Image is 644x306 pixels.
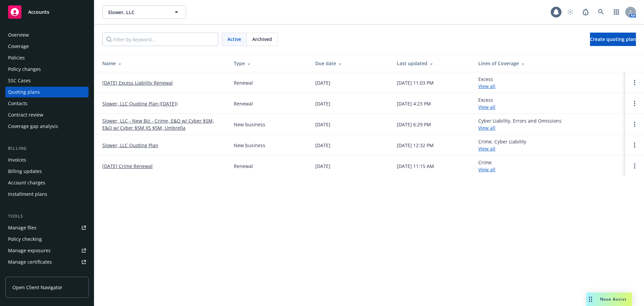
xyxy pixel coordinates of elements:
div: Quoting plans [8,87,40,97]
div: [DATE] [315,142,330,149]
a: Billing updates [5,166,89,177]
div: New business [234,121,265,128]
a: Manage claims [5,268,89,279]
div: Excess [478,76,495,90]
div: Type [234,60,305,67]
div: Last updated [397,60,468,67]
span: Slower, LLC [108,9,166,16]
a: Open options [631,141,639,149]
div: Installment plans [8,189,47,200]
div: [DATE] 12:32 PM [397,142,434,149]
div: Drag to move [586,293,595,306]
a: [DATE] Crime Renewal [102,163,153,170]
a: Quoting plans [5,87,89,97]
a: View all [478,104,495,110]
a: Contacts [5,98,89,109]
a: Slower, LLC Quoting Plan ([DATE]) [102,100,177,107]
span: Active [227,36,241,43]
div: Account charges [8,177,45,188]
a: Start snowing [563,5,577,19]
div: Renewal [234,79,253,86]
span: Archived [252,36,272,43]
div: Invoices [8,155,26,165]
a: Installment plans [5,189,89,200]
div: Contacts [8,98,28,109]
a: Coverage [5,41,89,52]
div: Billing [5,145,89,152]
a: Policies [5,52,89,63]
div: [DATE] 4:23 PM [397,100,431,107]
div: Excess [478,96,495,111]
div: Contract review [8,110,43,120]
a: View all [478,145,495,152]
a: Open options [631,162,639,170]
div: Name [102,60,223,67]
div: [DATE] [315,100,330,107]
a: Switch app [610,5,623,19]
div: Manage exposures [8,245,51,256]
div: Crime [478,159,495,173]
div: Overview [8,30,29,40]
div: [DATE] 11:15 AM [397,163,434,170]
a: Report a Bug [579,5,592,19]
div: Due date [315,60,386,67]
div: Billing updates [8,166,42,177]
a: Create quoting plan [590,33,636,46]
div: Renewal [234,100,253,107]
div: Cyber Liability, Errors and Omissions [478,117,561,131]
div: [DATE] [315,121,330,128]
span: Create quoting plan [590,36,636,42]
a: Open options [631,99,639,107]
div: Coverage gap analysis [8,121,58,132]
a: Policy checking [5,234,89,245]
a: View all [478,166,495,173]
div: Policy changes [8,64,41,75]
a: Manage certificates [5,257,89,267]
span: Nova Assist [600,296,627,302]
a: View all [478,83,495,89]
a: [DATE] Excess Liability Renewal [102,79,173,86]
a: Open options [631,79,639,87]
div: [DATE] 6:29 PM [397,121,431,128]
div: [DATE] 11:03 PM [397,79,434,86]
a: Invoices [5,155,89,165]
div: Coverage [8,41,29,52]
a: SSC Cases [5,75,89,86]
div: Manage files [8,222,37,233]
a: Policy changes [5,64,89,75]
div: Renewal [234,163,253,170]
span: Open Client Navigator [12,284,62,291]
a: Account charges [5,177,89,188]
a: Coverage gap analysis [5,121,89,132]
a: Accounts [5,3,89,21]
a: Open options [631,120,639,128]
a: Slower, LLC - New Biz - Crime, E&O w/ Cyber $5M, E&O w/ Cyber $5M XS $5M, Umbrella [102,117,223,131]
input: Filter by keyword... [102,33,218,46]
a: Manage exposures [5,245,89,256]
div: New business [234,142,265,149]
span: Accounts [28,9,49,15]
div: Manage claims [8,268,42,279]
div: Policy checking [8,234,42,245]
div: [DATE] [315,79,330,86]
div: Lines of Coverage [478,60,620,67]
a: Manage files [5,222,89,233]
div: Tools [5,213,89,220]
button: Nova Assist [586,293,632,306]
div: SSC Cases [8,75,31,86]
a: Overview [5,30,89,40]
a: Slower, LLC Quoting Plan [102,142,158,149]
div: [DATE] [315,163,330,170]
a: View all [478,125,495,131]
a: Search [594,5,608,19]
button: Slower, LLC [102,5,186,19]
div: Crime, Cyber Liability [478,138,526,152]
div: Manage certificates [8,257,52,267]
div: Policies [8,52,25,63]
a: Contract review [5,110,89,120]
